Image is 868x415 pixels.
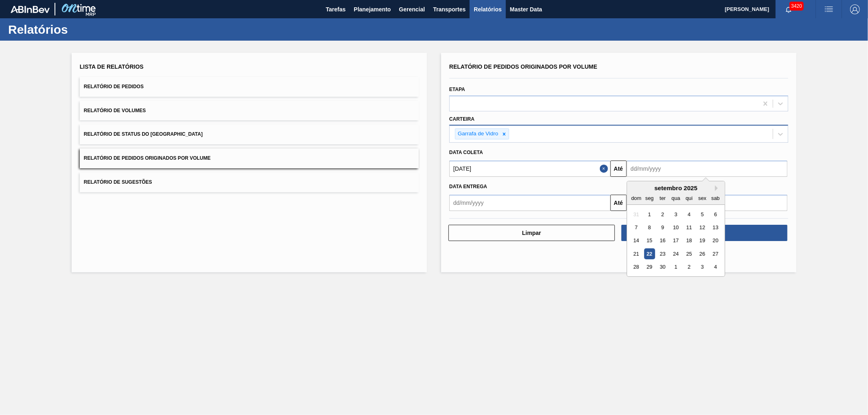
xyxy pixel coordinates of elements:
[789,2,804,11] span: 3420
[697,193,708,204] div: sex
[84,179,152,185] span: Relatório de Sugestões
[449,195,610,211] input: dd/mm/yyyy
[631,209,642,220] div: Not available domingo, 31 de agosto de 2025
[670,193,681,204] div: qua
[697,209,708,220] div: Choose sexta-feira, 5 de setembro de 2025
[644,262,655,273] div: Choose segunda-feira, 29 de setembro de 2025
[80,101,419,121] button: Relatório de Volumes
[776,4,802,15] button: Notificações
[84,108,146,113] span: Relatório de Volumes
[621,225,788,241] button: Download
[399,4,425,14] span: Gerencial
[710,262,721,273] div: Choose sábado, 4 de outubro de 2025
[610,195,627,211] button: Até
[627,185,725,191] div: setembro 2025
[684,262,695,273] div: Choose quinta-feira, 2 de outubro de 2025
[631,262,642,273] div: Choose domingo, 28 de setembro de 2025
[80,63,144,70] span: Lista de Relatórios
[449,116,474,122] label: Carteira
[710,222,721,233] div: Choose sábado, 13 de setembro de 2025
[8,25,153,34] h1: Relatórios
[84,131,203,137] span: Relatório de Status do [GEOGRAPHIC_DATA]
[657,209,668,220] div: Choose terça-feira, 2 de setembro de 2025
[824,4,834,14] img: userActions
[84,84,144,89] span: Relatório de Pedidos
[449,150,483,155] span: Data coleta
[80,172,419,192] button: Relatório de Sugestões
[684,209,695,220] div: Choose quinta-feira, 4 de setembro de 2025
[433,4,466,14] span: Transportes
[644,222,655,233] div: Choose segunda-feira, 8 de setembro de 2025
[448,225,615,241] button: Limpar
[326,4,346,14] span: Tarefas
[80,77,419,97] button: Relatório de Pedidos
[449,161,610,177] input: dd/mm/yyyy
[715,185,721,191] button: Next Month
[449,184,487,189] span: Data entrega
[644,193,655,204] div: seg
[657,193,668,204] div: ter
[657,235,668,246] div: Choose terça-feira, 16 de setembro de 2025
[657,262,668,273] div: Choose terça-feira, 30 de setembro de 2025
[697,235,708,246] div: Choose sexta-feira, 19 de setembro de 2025
[644,235,655,246] div: Choose segunda-feira, 15 de setembro de 2025
[354,4,391,14] span: Planejamento
[644,248,655,259] div: Choose segunda-feira, 22 de setembro de 2025
[644,209,655,220] div: Choose segunda-feira, 1 de setembro de 2025
[657,222,668,233] div: Choose terça-feira, 9 de setembro de 2025
[684,222,695,233] div: Choose quinta-feira, 11 de setembro de 2025
[697,248,708,259] div: Choose sexta-feira, 26 de setembro de 2025
[449,63,597,70] span: Relatório de Pedidos Originados por Volume
[627,161,788,177] input: dd/mm/yyyy
[631,235,642,246] div: Choose domingo, 14 de setembro de 2025
[670,209,681,220] div: Choose quarta-feira, 3 de setembro de 2025
[510,4,542,14] span: Master Data
[684,235,695,246] div: Choose quinta-feira, 18 de setembro de 2025
[84,155,211,161] span: Relatório de Pedidos Originados por Volume
[80,148,419,168] button: Relatório de Pedidos Originados por Volume
[684,248,695,259] div: Choose quinta-feira, 25 de setembro de 2025
[710,209,721,220] div: Choose sábado, 6 de setembro de 2025
[11,6,50,13] img: TNhmsLtSVTkK8tSr43FrP2fwEKptu5GPRR3wAAAABJRU5ErkJggg==
[657,248,668,259] div: Choose terça-feira, 23 de setembro de 2025
[600,161,610,177] button: Close
[630,208,722,274] div: month 2025-09
[710,193,721,204] div: sab
[631,248,642,259] div: Choose domingo, 21 de setembro de 2025
[474,4,501,14] span: Relatórios
[710,235,721,246] div: Choose sábado, 20 de setembro de 2025
[684,193,695,204] div: qui
[631,193,642,204] div: dom
[697,262,708,273] div: Choose sexta-feira, 3 de outubro de 2025
[455,129,500,139] div: Garrafa de Vidro
[631,222,642,233] div: Choose domingo, 7 de setembro de 2025
[697,222,708,233] div: Choose sexta-feira, 12 de setembro de 2025
[670,262,681,273] div: Choose quarta-feira, 1 de outubro de 2025
[670,222,681,233] div: Choose quarta-feira, 10 de setembro de 2025
[449,87,465,92] label: Etapa
[670,235,681,246] div: Choose quarta-feira, 17 de setembro de 2025
[850,4,860,14] img: Logout
[610,161,627,177] button: Até
[670,248,681,259] div: Choose quarta-feira, 24 de setembro de 2025
[80,124,419,144] button: Relatório de Status do [GEOGRAPHIC_DATA]
[710,248,721,259] div: Choose sábado, 27 de setembro de 2025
